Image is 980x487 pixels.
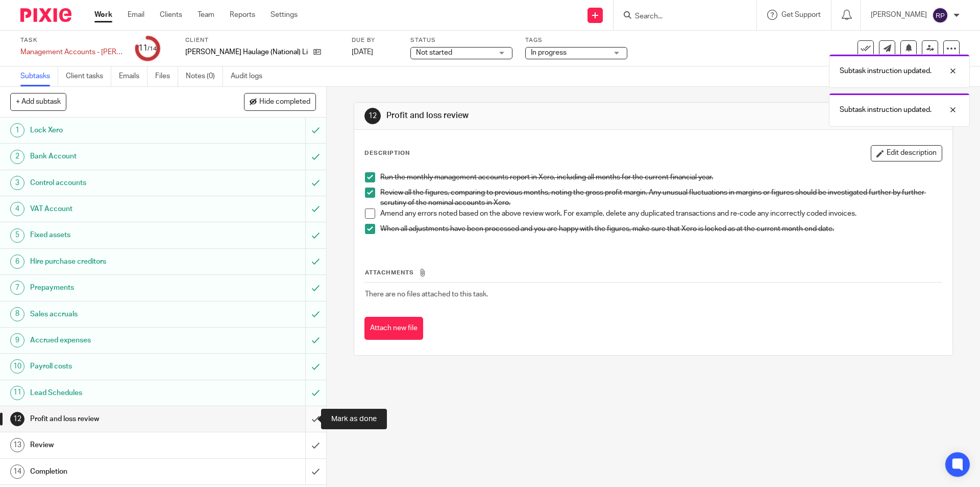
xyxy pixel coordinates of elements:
a: Emails [119,66,148,86]
div: 13 [10,438,24,452]
div: 5 [10,228,24,243]
a: Notes (0) [186,66,223,86]
span: [DATE] [352,49,373,56]
h1: Lead Schedules [30,385,207,401]
label: Task [20,36,122,44]
h1: Sales accruals [30,307,207,322]
a: Email [128,10,144,20]
a: Reports [230,10,255,20]
label: Client [185,36,339,44]
div: 12 [364,108,381,124]
span: Hide completed [259,98,310,106]
img: svg%3E [932,7,948,24]
div: Management Accounts - Haworth Haulage (National) Ltd - July [20,47,122,57]
h1: VAT Account [30,201,207,217]
img: Pixie [20,8,71,22]
h1: Accrued expenses [30,333,207,348]
p: [PERSON_NAME] Haulage (National) Limited [185,47,308,57]
a: Client tasks [66,66,111,86]
a: Files [155,66,178,86]
h1: Profit and loss review [30,411,207,427]
div: Management Accounts - [PERSON_NAME] Haulage (National) Ltd - July [20,47,122,57]
a: Team [198,10,214,20]
div: 4 [10,202,24,216]
div: 1 [10,123,24,137]
p: Subtask instruction updated. [840,105,932,115]
h1: Profit and loss review [386,110,675,121]
div: 10 [10,359,24,374]
label: Due by [352,36,398,44]
a: Audit logs [231,66,270,86]
div: 14 [10,465,24,479]
h1: Hire purchase creditors [30,254,207,269]
label: Status [410,36,512,44]
p: Subtask instruction updated. [840,66,932,76]
span: There are no files attached to this task. [365,291,488,298]
h1: Bank Account [30,149,207,164]
p: Amend any errors noted based on the above review work. For example, delete any duplicated transac... [380,208,941,219]
div: 3 [10,176,24,190]
a: Subtasks [20,66,58,86]
p: When all adjustments have been processed and you are happy with the figures, make sure that Xero ... [380,224,941,234]
h1: Review [30,437,207,453]
span: Attachments [365,270,414,275]
p: Description [364,149,410,157]
h1: Payroll costs [30,359,207,374]
button: Edit description [871,145,942,161]
div: 7 [10,281,24,295]
div: 8 [10,307,24,321]
span: Not started [416,49,452,56]
h1: Control accounts [30,175,207,191]
div: 6 [10,254,24,269]
a: Settings [271,10,298,20]
div: 9 [10,333,24,347]
a: Clients [160,10,182,20]
p: Review all the figures, comparing to previous months, noting the gross profit margin. Any unusual... [380,188,941,208]
h1: Prepayments [30,280,207,295]
div: 11 [10,386,24,400]
div: 11 [138,42,157,54]
h1: Completion [30,464,207,479]
button: Attach new file [364,317,423,340]
button: + Add subtask [10,93,66,110]
div: 12 [10,412,24,426]
button: Hide completed [244,93,316,110]
div: 2 [10,150,24,164]
p: Run the monthly management accounts report in Xero, including all months for the current financia... [380,172,941,182]
a: Work [94,10,112,20]
h1: Lock Xero [30,123,207,138]
h1: Fixed assets [30,227,207,243]
small: /14 [148,46,157,52]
